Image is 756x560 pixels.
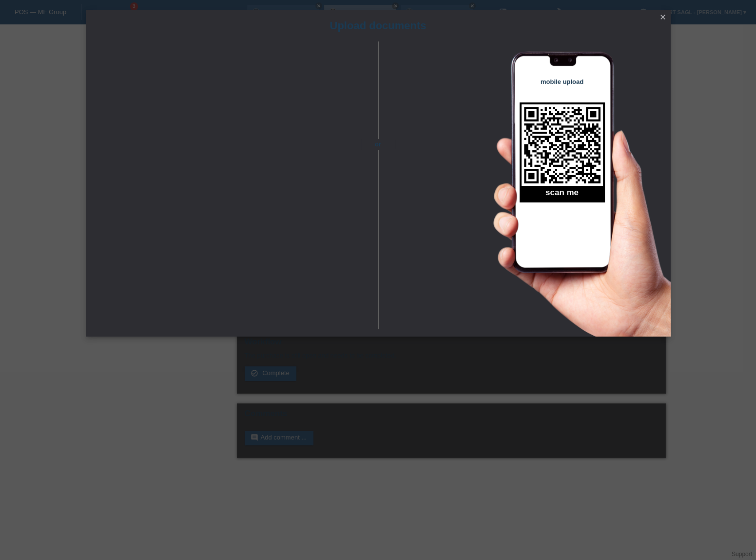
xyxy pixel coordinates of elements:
a: close [657,12,669,23]
h2: scan me [520,188,605,202]
h4: mobile upload [520,78,605,85]
iframe: Upload [100,66,361,310]
span: or [361,139,395,149]
h1: Upload documents [86,20,671,32]
i: close [659,13,667,21]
